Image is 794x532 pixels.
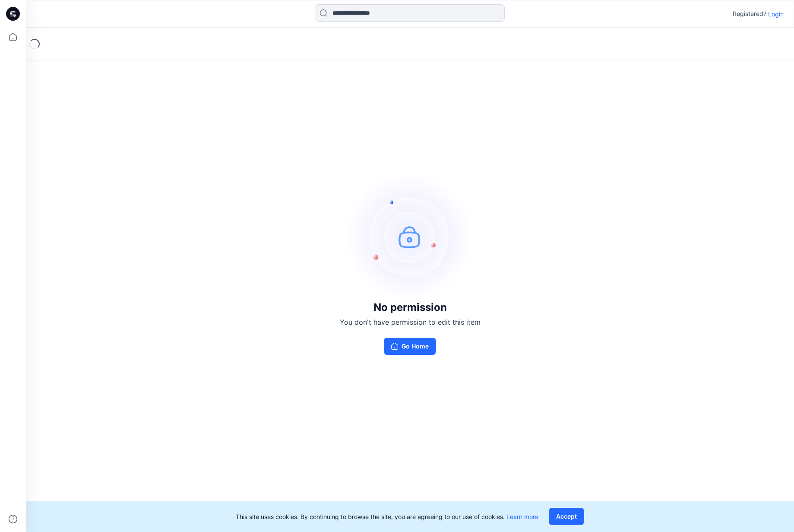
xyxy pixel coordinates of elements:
[733,9,766,19] p: Registered?
[345,172,475,301] img: no-perm.svg
[236,512,538,521] p: This site uses cookies. By continuing to browse the site, you are agreeing to our use of cookies.
[768,9,784,19] p: Login
[506,513,538,520] a: Learn more
[549,508,584,525] button: Accept
[384,338,436,355] button: Go Home
[340,301,481,313] h3: No permission
[340,317,481,327] p: You don't have permission to edit this item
